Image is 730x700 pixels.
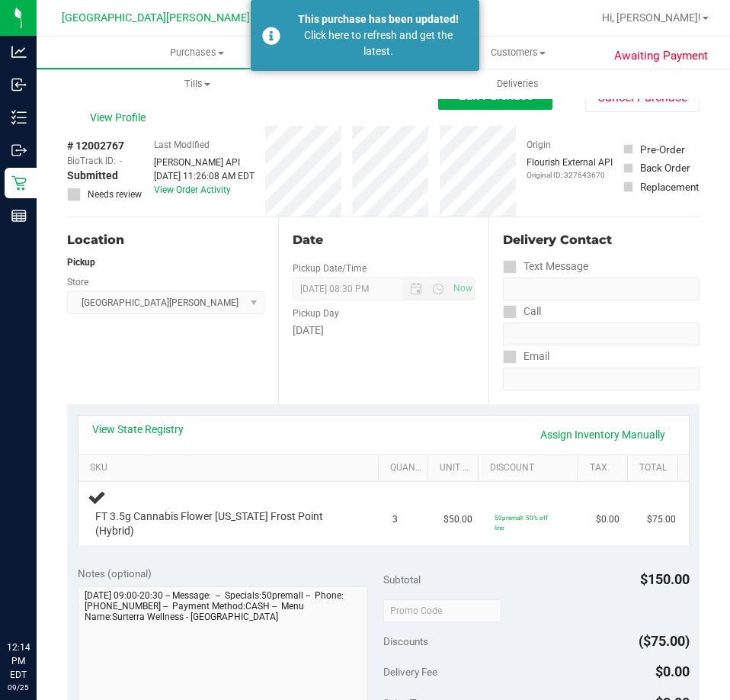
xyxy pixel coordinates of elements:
div: Replacement [640,179,699,194]
inline-svg: Inventory [11,110,27,125]
div: Location [67,231,264,249]
strong: Pickup [67,257,95,268]
div: Date [293,231,475,249]
span: - [120,154,122,168]
span: $75.00 [647,512,676,527]
inline-svg: Analytics [11,44,27,59]
div: Delivery Contact [503,231,700,249]
inline-svg: Retail [11,175,27,191]
a: Quantity [390,462,422,474]
span: 3 [392,512,398,527]
span: Deliveries [476,77,559,91]
a: Unit Price [440,462,472,474]
div: Back Order [640,160,690,175]
div: Flourish External API [527,156,613,181]
input: Format: (999) 999-9999 [503,323,700,345]
label: Text Message [503,255,588,278]
a: Total [639,462,671,474]
span: [GEOGRAPHIC_DATA][PERSON_NAME] [62,11,250,24]
span: Tills [37,77,357,91]
a: Deliveries [357,68,678,100]
span: ($75.00) [639,633,690,649]
span: Awaiting Payment [614,47,708,65]
inline-svg: Outbound [11,143,27,158]
div: [DATE] 11:26:08 AM EDT [154,169,255,183]
span: # 12002767 [67,138,124,154]
span: $0.00 [655,663,690,679]
span: Customers [358,46,677,59]
a: Customers [357,37,678,69]
a: Assign Inventory Manually [530,422,675,448]
span: $150.00 [640,571,690,587]
span: Purchases [37,46,357,59]
label: Email [503,345,549,368]
a: Discount [490,462,572,474]
span: View Profile [90,110,151,126]
div: Pre-Order [640,142,685,157]
a: Tills [37,68,357,100]
label: Call [503,300,541,323]
span: Discounts [383,628,428,655]
span: Hi, [PERSON_NAME]! [602,11,701,24]
div: [DATE] [293,323,475,339]
div: This purchase has been updated! [289,11,468,27]
a: View State Registry [92,422,184,437]
label: Store [67,275,88,289]
span: Submitted [67,168,118,184]
a: SKU [90,462,372,474]
span: $50.00 [443,512,472,527]
span: Subtotal [383,573,421,586]
a: View Order Activity [154,185,231,195]
inline-svg: Reports [11,208,27,223]
label: Last Modified [154,138,210,152]
input: Format: (999) 999-9999 [503,278,700,300]
iframe: Resource center [15,578,61,624]
a: Tax [590,462,622,474]
label: Pickup Day [293,307,339,320]
span: Notes (optional) [78,567,152,580]
p: 12:14 PM EDT [7,641,30,682]
span: FT 3.5g Cannabis Flower [US_STATE] Frost Point (Hybrid) [95,509,354,538]
label: Origin [527,138,551,152]
span: Delivery Fee [383,666,437,678]
a: Purchases [37,37,357,69]
span: Needs review [88,188,142,201]
span: 50premall: 50% off line [495,514,548,531]
input: Promo Code [383,599,501,622]
span: BioTrack ID: [67,154,116,168]
span: $0.00 [596,512,620,527]
label: Pickup Date/Time [293,262,367,275]
div: [PERSON_NAME] API [154,156,255,169]
p: 09/25 [7,682,30,693]
p: Original ID: 327643670 [527,169,613,181]
inline-svg: Inbound [11,77,27,92]
div: Click here to refresh and get the latest. [289,27,468,59]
